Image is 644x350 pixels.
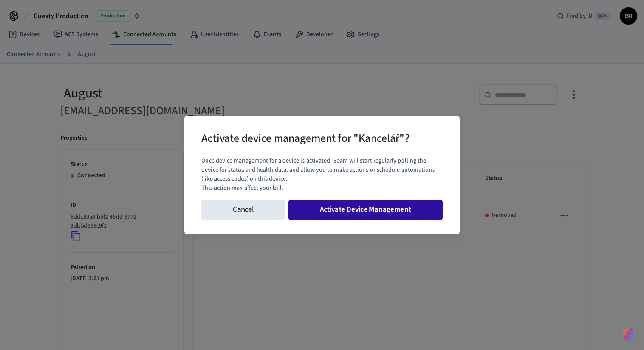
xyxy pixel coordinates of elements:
[201,200,285,220] button: Cancel
[201,126,409,153] h2: Activate device management for "Kancelář"?
[201,156,443,184] p: Once device management for a device is activated, Seam will start regularly polling the device fo...
[201,184,443,193] p: This action may affect your bill.
[623,328,634,341] img: SeamLogoGradient.69752ec5.svg
[288,200,443,220] button: Activate Device Management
